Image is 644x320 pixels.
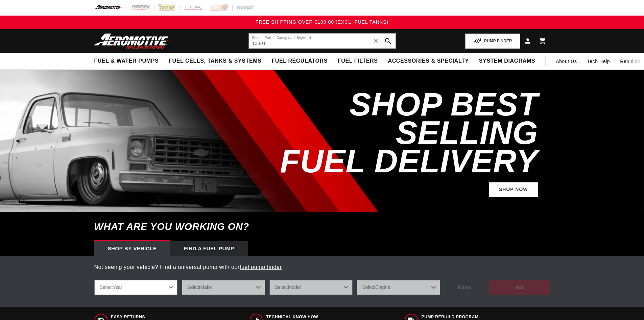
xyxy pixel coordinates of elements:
summary: Fuel Filters [333,53,383,69]
summary: Tech Help [582,53,615,69]
img: Aeromotive [92,33,176,49]
button: search button [381,34,396,48]
span: Fuel Filters [338,58,378,65]
summary: Accessories & Specialty [383,53,474,69]
span: Easy Returns [111,314,180,320]
span: Fuel Cells, Tanks & Systems [169,58,261,65]
span: System Diagrams [479,58,535,65]
summary: Fuel Cells, Tanks & Systems [164,53,266,69]
div: Shop by vehicle [94,241,170,256]
summary: Fuel & Water Pumps [89,53,164,69]
summary: Fuel Regulators [266,53,332,69]
span: About Us [556,59,577,64]
select: Engine [357,280,440,295]
span: Pump Rebuild program [422,314,545,320]
span: Accessories & Specialty [388,58,469,65]
h6: What are you working on? [77,212,567,241]
a: Shop Now [489,182,538,197]
span: Fuel Regulators [271,58,327,65]
button: PUMP FINDER [465,34,520,49]
span: Rebuilds [620,58,640,65]
span: Tech Help [587,58,610,65]
h2: SHOP BEST SELLING FUEL DELIVERY [249,90,538,175]
a: About Us [551,53,582,69]
select: Year [94,280,177,295]
input: Search by Part Number, Category or Keyword [249,34,396,48]
span: Technical Know How [266,314,365,320]
a: fuel pump finder [240,264,282,270]
select: Make [182,280,265,295]
div: Find a Fuel Pump [170,241,248,256]
span: Fuel & Water Pumps [94,58,159,65]
span: FREE SHIPPING OVER $109.00 (EXCL. FUEL TANKS) [256,19,388,25]
select: Model [269,280,353,295]
span: ✕ [373,36,379,46]
p: Not seeing your vehicle? Find a universal pump with our [94,263,550,272]
summary: System Diagrams [474,53,540,69]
